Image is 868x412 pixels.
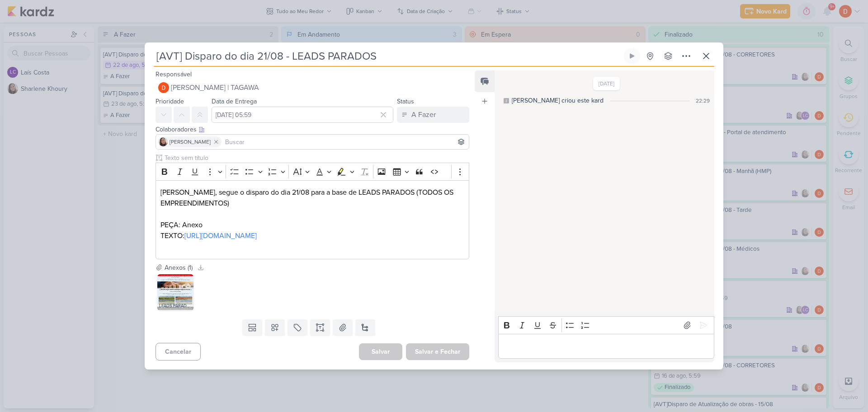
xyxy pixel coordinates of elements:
[156,163,469,180] div: Editor toolbar
[512,96,604,105] div: [PERSON_NAME] criou este kard
[158,82,169,93] img: Diego Lima | TAGAWA
[223,136,467,147] input: Buscar
[212,98,257,105] label: Data de Entrega
[212,107,393,123] input: Select a date
[154,48,622,64] input: Kard Sem Título
[696,97,710,105] div: 22:29
[156,125,469,134] div: Colaboradores
[397,98,414,105] label: Status
[160,187,464,209] p: [PERSON_NAME], segue o disparo do dia 21/08 para a base de LEADS PARADOS (TODOS OS EMPREENDIMENTOS)
[156,98,184,105] label: Prioridade
[184,231,257,240] a: [URL][DOMAIN_NAME]
[157,274,193,310] img: sIMhydWrWIO8BGBwHYnt5przTL3uRtPnEWnTechR.jpg
[156,343,201,360] button: Cancelar
[411,109,436,120] div: A Fazer
[628,52,636,60] div: Ligar relógio
[160,230,464,241] p: TEXTO:
[165,263,193,272] div: Anexos (1)
[170,138,211,146] span: [PERSON_NAME]
[498,316,714,334] div: Editor toolbar
[156,180,469,259] div: Editor editing area: main
[157,301,193,310] div: LEADS PARADOS (1).jpg
[498,334,714,359] div: Editor editing area: main
[163,153,451,163] input: Texto sem título
[156,70,192,78] label: Responsável
[160,220,464,230] p: PEÇA: Anexo
[156,80,469,96] button: [PERSON_NAME] | TAGAWA
[397,107,469,123] button: A Fazer
[159,137,168,146] img: Sharlene Khoury
[171,82,259,93] span: [PERSON_NAME] | TAGAWA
